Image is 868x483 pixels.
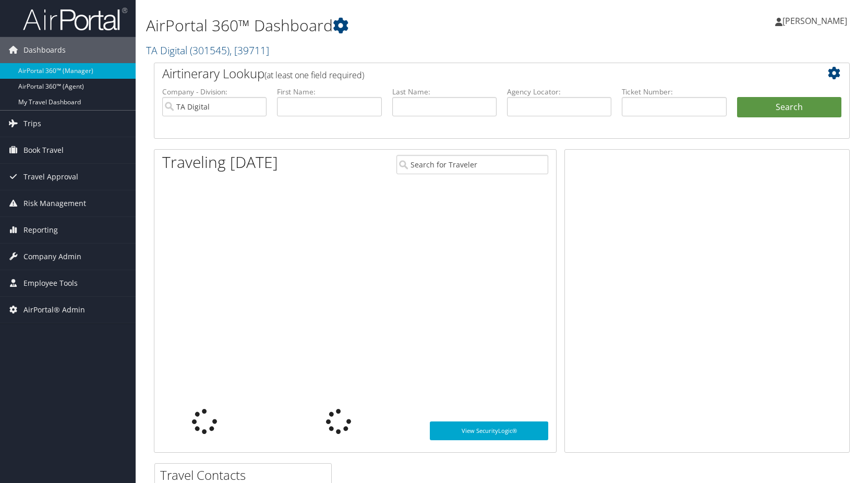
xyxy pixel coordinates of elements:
[23,217,58,243] span: Reporting
[23,111,41,137] span: Trips
[622,87,726,97] label: Ticket Number:
[430,421,548,440] a: View SecurityLogic®
[23,7,127,31] img: airportal-logo.png
[146,43,269,57] a: TA Digital
[23,137,64,163] span: Book Travel
[190,43,230,57] span: ( 301545 )
[162,151,278,173] h1: Traveling [DATE]
[23,190,86,216] span: Risk Management
[230,43,269,57] span: , [ 39711 ]
[23,164,78,190] span: Travel Approval
[23,37,66,63] span: Dashboards
[737,97,841,118] button: Search
[396,155,548,174] input: Search for Traveler
[507,87,611,97] label: Agency Locator:
[782,15,847,27] span: [PERSON_NAME]
[23,244,81,270] span: Company Admin
[23,270,78,296] span: Employee Tools
[23,297,85,323] span: AirPortal® Admin
[277,87,381,97] label: First Name:
[264,69,364,81] span: (at least one field required)
[162,87,267,97] label: Company - Division:
[162,65,783,82] h2: Airtinerary Lookup
[392,87,497,97] label: Last Name:
[775,5,858,37] a: [PERSON_NAME]
[146,15,620,37] h1: AirPortal 360™ Dashboard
